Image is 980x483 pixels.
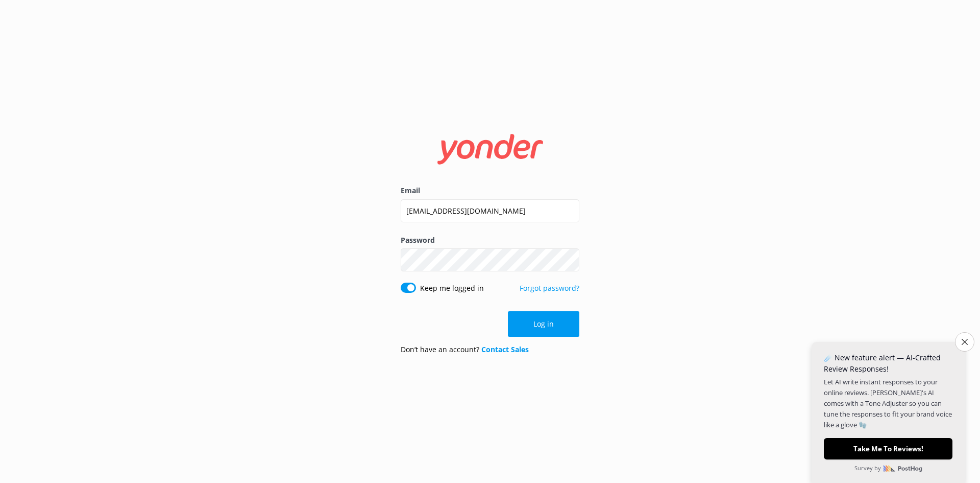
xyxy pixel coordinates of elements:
[420,283,484,294] label: Keep me logged in
[401,235,579,246] label: Password
[559,250,579,270] button: Show password
[401,344,529,355] p: Don’t have an account?
[520,283,579,293] a: Forgot password?
[401,199,579,222] input: user@emailaddress.com
[401,185,579,196] label: Email
[481,344,529,354] a: Contact Sales
[508,311,579,337] button: Log in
